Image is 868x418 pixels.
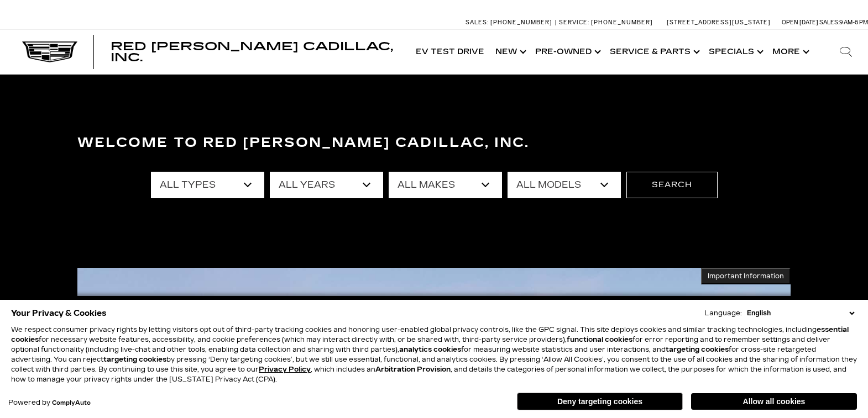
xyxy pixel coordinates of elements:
strong: functional cookies [567,336,632,343]
span: [PHONE_NUMBER] [591,19,653,26]
span: 9 AM-6 PM [839,19,868,26]
select: Filter by type [151,172,264,198]
div: Powered by [8,399,91,406]
a: Privacy Policy [259,366,311,373]
a: Service: [PHONE_NUMBER] [555,19,656,25]
select: Filter by model [508,172,621,198]
a: Pre-Owned [530,30,604,74]
select: Filter by make [389,172,502,198]
div: Language: [704,310,742,316]
span: Red [PERSON_NAME] Cadillac, Inc. [111,40,393,64]
button: Allow all cookies [691,393,857,410]
a: Service & Parts [604,30,703,74]
strong: targeting cookies [666,346,729,353]
select: Language Select [744,308,857,318]
span: [PHONE_NUMBER] [490,19,552,26]
select: Filter by year [270,172,383,198]
strong: Arbitration Provision [375,366,451,373]
a: Specials [703,30,767,74]
h3: Welcome to Red [PERSON_NAME] Cadillac, Inc. [77,132,791,154]
a: [STREET_ADDRESS][US_STATE] [667,19,771,26]
span: Your Privacy & Cookies [11,305,107,321]
a: Red [PERSON_NAME] Cadillac, Inc. [111,41,399,63]
button: Deny targeting cookies [517,393,683,410]
span: Sales: [819,19,839,26]
span: Important Information [708,272,784,281]
button: More [767,30,813,74]
strong: targeting cookies [103,356,166,363]
a: New [490,30,530,74]
p: We respect consumer privacy rights by letting visitors opt out of third-party tracking cookies an... [11,325,857,384]
span: Service: [559,19,589,26]
strong: analytics cookies [399,346,461,353]
button: Search [626,172,718,198]
span: Sales: [466,19,489,26]
img: Cadillac Dark Logo with Cadillac White Text [22,41,77,62]
a: ComplyAuto [52,400,91,406]
a: EV Test Drive [410,30,490,74]
span: Open [DATE] [782,19,818,26]
a: Sales: [PHONE_NUMBER] [466,19,555,25]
